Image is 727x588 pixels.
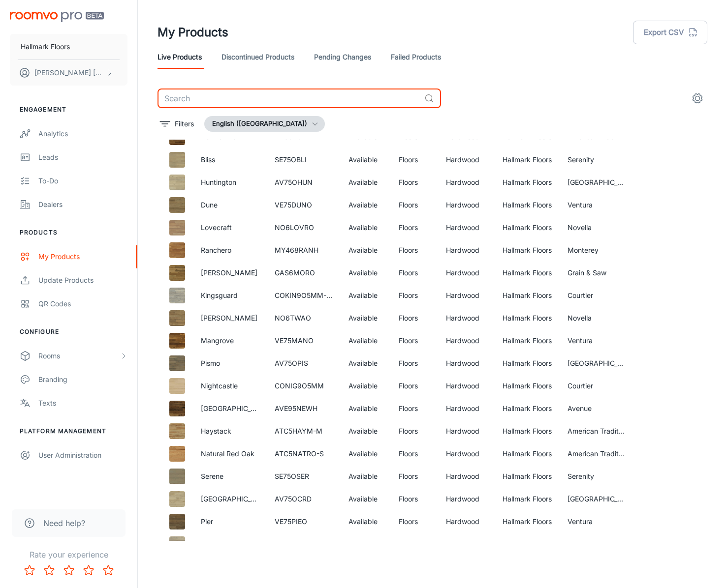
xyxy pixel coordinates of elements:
div: Rooms [38,351,120,361]
td: Floors [391,352,438,375]
td: MY468RANH [267,239,341,262]
td: Available [341,284,391,307]
td: Available [341,148,391,171]
td: Available [341,307,391,329]
td: Hallmark Floors [495,375,560,397]
td: COKIN9O5MM-19 [267,284,341,307]
td: Hardwood [438,239,495,262]
td: SE75OSER [267,465,341,488]
button: Export CSV [633,21,707,44]
td: Ventura [560,510,633,533]
td: Floors [391,465,438,488]
td: Hallmark Floors [495,397,560,420]
td: Available [341,375,391,397]
button: [PERSON_NAME] [PERSON_NAME] [10,60,127,86]
td: Hardwood [438,307,495,329]
td: Available [341,239,391,262]
td: Floors [391,307,438,329]
p: [PERSON_NAME] [PERSON_NAME] [34,67,104,78]
td: Hardwood [438,194,495,216]
td: Courtier [560,375,633,397]
a: Live Products [158,45,202,69]
a: Haystack [201,427,231,435]
td: Hardwood [438,397,495,420]
div: Branding [38,374,127,385]
td: Hallmark Floors [495,442,560,465]
td: Novella [560,216,633,239]
a: [PERSON_NAME] [201,540,257,548]
td: Novella [560,307,633,329]
td: CONIG9O5MM [267,375,341,397]
td: GAS6MORO [267,262,341,284]
td: Available [341,533,391,556]
p: Filters [175,118,194,129]
div: Update Products [38,275,127,286]
td: Floors [391,375,438,397]
a: Failed Products [391,45,441,69]
td: Hardwood [438,171,495,194]
td: Floors [391,533,438,556]
td: AV75OPIS [267,352,341,375]
h1: My Products [158,24,228,41]
div: To-do [38,176,127,186]
button: Rate 3 star [59,560,79,580]
td: Floors [391,442,438,465]
td: Hallmark Floors [495,148,560,171]
div: My Products [38,251,127,262]
td: Hallmark Floors [495,420,560,442]
td: Hallmark Floors [495,533,560,556]
td: Hallmark Floors [495,352,560,375]
td: ATC5HAYM-M [267,420,341,442]
button: English ([GEOGRAPHIC_DATA]) [204,116,325,132]
td: Available [341,329,391,352]
td: GAS6BALO [267,533,341,556]
a: [GEOGRAPHIC_DATA] [201,404,271,412]
td: Floors [391,171,438,194]
a: Bliss [201,155,215,164]
button: Rate 5 star [98,560,118,580]
a: Ranchero [201,246,231,254]
td: Available [341,420,391,442]
td: Hardwood [438,510,495,533]
td: Available [341,216,391,239]
td: Hallmark Floors [495,171,560,194]
td: Available [341,510,391,533]
p: Rate your experience [8,549,129,560]
td: American Traditional Classics [560,442,633,465]
td: Floors [391,420,438,442]
button: settings [688,88,707,108]
td: Available [341,352,391,375]
div: Dealers [38,199,127,210]
span: Need help? [43,517,85,529]
div: User Administration [38,450,127,461]
div: QR Codes [38,298,127,309]
a: Dune [201,201,218,209]
a: Pismo [201,359,220,367]
td: Hallmark Floors [495,510,560,533]
td: Floors [391,329,438,352]
td: Serenity [560,148,633,171]
td: Hardwood [438,488,495,510]
td: Ventura [560,329,633,352]
a: Discontinued Products [221,45,294,69]
td: Hardwood [438,216,495,239]
td: [GEOGRAPHIC_DATA] [560,352,633,375]
td: Hardwood [438,375,495,397]
td: Available [341,442,391,465]
button: Rate 4 star [79,560,98,580]
td: Serenity [560,465,633,488]
button: Hallmark Floors [10,34,127,59]
td: [GEOGRAPHIC_DATA] [560,171,633,194]
td: NO6TWAO [267,307,341,329]
a: Serene [201,472,223,480]
td: Available [341,488,391,510]
input: Search [158,88,420,108]
td: Hardwood [438,420,495,442]
td: Hallmark Floors [495,194,560,216]
td: Available [341,262,391,284]
button: filter [158,116,196,132]
td: Ventura [560,194,633,216]
td: VE75MANO [267,329,341,352]
div: Analytics [38,128,127,139]
td: Available [341,465,391,488]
